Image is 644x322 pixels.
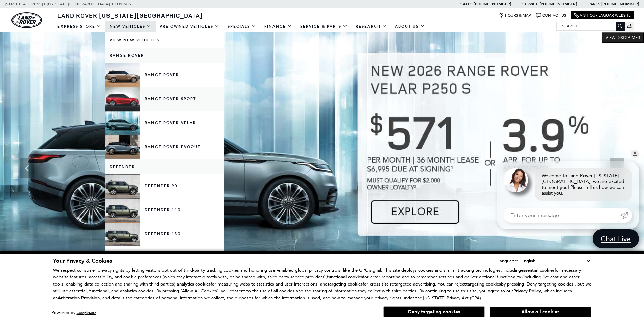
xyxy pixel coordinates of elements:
[601,1,639,7] a: [PHONE_NUMBER]
[5,2,131,6] a: [STREET_ADDRESS] • [US_STATE][GEOGRAPHIC_DATA], CO 80905
[105,198,224,222] a: Defender 110
[504,168,528,192] img: Agent profile photo
[620,208,632,223] a: Submit
[58,295,100,301] strong: Arbitration Provision
[53,21,105,32] a: EXPRESS STORE
[610,158,624,178] div: Next
[20,158,34,178] div: Previous
[352,21,391,32] a: Research
[497,258,518,263] div: Language:
[593,229,639,248] a: Chat Live
[53,267,591,302] p: We respect consumer privacy rights by letting visitors opt out of third-party tracking cookies an...
[105,63,224,87] a: Range Rover
[156,21,223,32] a: Pre-Owned Vehicles
[105,159,224,174] a: Defender
[597,234,634,243] span: Chat Live
[535,168,632,201] div: Welcome to Land Rover [US_STATE][GEOGRAPHIC_DATA], we are excited to meet you! Please tell us how...
[328,281,363,287] strong: targeting cookies
[77,311,96,315] a: ComplyAuto
[522,2,538,6] span: Service
[105,21,156,32] a: New Vehicles
[606,35,640,40] span: VIEW DISCLAIMER
[177,281,211,287] strong: analytics cookies
[296,21,352,32] a: Service & Parts
[602,32,644,43] button: VIEW DISCLAIMER
[105,32,224,48] a: View New Vehicles
[460,2,473,6] span: Sales
[223,21,260,32] a: Specials
[260,21,296,32] a: Finance
[474,1,511,7] a: [PHONE_NUMBER]
[53,21,429,32] nav: Main Navigation
[557,22,624,30] input: Search
[520,257,591,265] select: Language Select
[11,12,42,28] a: land-rover
[540,1,577,7] a: [PHONE_NUMBER]
[105,111,224,135] a: Range Rover Velar
[490,307,591,317] button: Allow all cookies
[53,11,207,19] a: Land Rover [US_STATE][GEOGRAPHIC_DATA]
[513,288,541,293] a: Privacy Policy
[105,222,224,246] a: Defender 130
[105,48,224,63] a: Range Rover
[383,306,485,317] button: Deny targeting cookies
[391,21,429,32] a: About Us
[536,13,566,18] a: Contact Us
[51,311,96,315] div: Powered by
[588,2,600,6] span: Parts
[105,174,224,198] a: Defender 90
[11,12,42,28] img: Land Rover
[327,274,363,280] strong: functional cookies
[574,13,631,18] a: Visit Our Jaguar Website
[499,13,531,18] a: Hours & Map
[105,246,224,262] a: Discovery
[521,267,555,273] strong: essential cookies
[105,87,224,111] a: Range Rover Sport
[53,257,112,265] span: Your Privacy & Cookies
[466,281,501,287] strong: targeting cookies
[504,208,620,223] input: Enter your message
[513,288,541,294] u: Privacy Policy
[105,135,224,159] a: Range Rover Evoque
[57,11,203,19] span: Land Rover [US_STATE][GEOGRAPHIC_DATA]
